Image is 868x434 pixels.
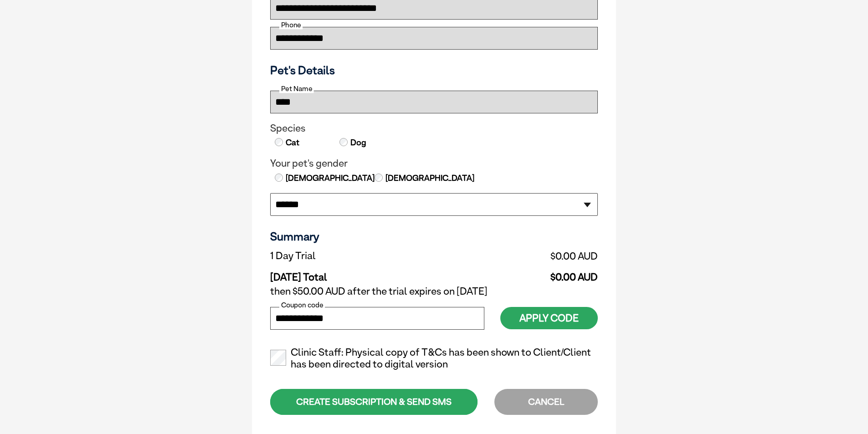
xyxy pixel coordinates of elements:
td: $0.00 AUD [448,248,598,264]
div: CANCEL [494,389,598,415]
button: Apply Code [500,307,598,329]
td: [DATE] Total [270,264,448,283]
td: 1 Day Trial [270,248,448,264]
h3: Summary [270,230,598,243]
legend: Species [270,123,598,134]
div: CREATE SUBSCRIPTION & SEND SMS [270,389,478,415]
td: $0.00 AUD [448,264,598,283]
input: Clinic Staff: Physical copy of T&Cs has been shown to Client/Client has been directed to digital ... [270,350,286,366]
legend: Your pet's gender [270,158,598,169]
h3: Pet's Details [267,63,601,77]
label: Phone [279,21,303,29]
td: then $50.00 AUD after the trial expires on [DATE] [270,283,598,300]
label: Clinic Staff: Physical copy of T&Cs has been shown to Client/Client has been directed to digital ... [270,347,598,370]
label: Coupon code [279,301,325,309]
